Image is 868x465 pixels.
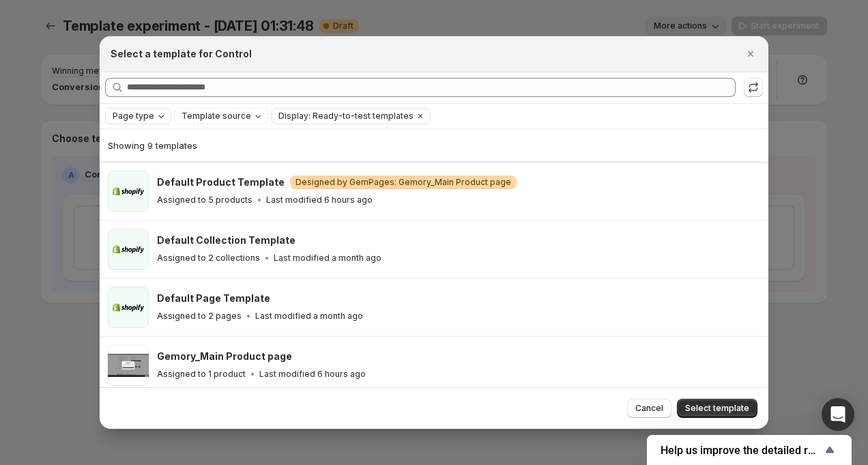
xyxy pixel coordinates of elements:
[677,399,757,418] button: Select template
[278,111,414,122] span: Display: Ready-to-test templates
[157,253,260,264] p: Assigned to 2 collections
[741,44,760,64] button: Close
[266,195,373,206] p: Last modified 6 hours ago
[685,403,749,414] span: Select template
[822,398,854,431] div: Open Intercom Messenger
[627,399,671,418] button: Cancel
[175,109,267,124] button: Template source
[108,171,149,212] img: Default Product Template
[255,311,363,322] p: Last modified a month ago
[157,234,295,247] h3: Default Collection Template
[272,109,414,124] button: Display: Ready-to-test templates
[157,369,246,380] p: Assigned to 1 product
[113,111,154,122] span: Page type
[635,403,663,414] span: Cancel
[661,444,822,457] span: Help us improve the detailed report for A/B campaigns
[259,369,366,380] p: Last modified 6 hours ago
[295,177,511,188] span: Designed by GemPages: Gemory_Main Product page
[108,140,197,151] span: Showing 9 templates
[157,175,285,189] h3: Default Product Template
[274,253,381,264] p: Last modified a month ago
[108,287,149,328] img: Default Page Template
[414,109,427,124] button: Clear
[157,311,242,322] p: Assigned to 2 pages
[157,195,252,206] p: Assigned to 5 products
[111,47,252,61] h2: Select a template for Control
[182,111,251,122] span: Template source
[108,229,149,270] img: Default Collection Template
[661,442,838,458] button: Show survey - Help us improve the detailed report for A/B campaigns
[157,292,270,305] h3: Default Page Template
[106,109,171,124] button: Page type
[157,350,292,363] h3: Gemory_Main Product page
